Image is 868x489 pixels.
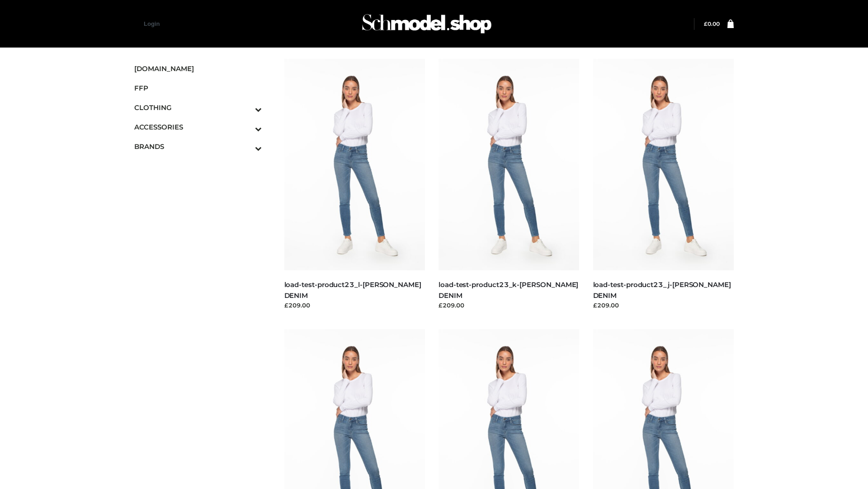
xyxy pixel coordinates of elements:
a: [DOMAIN_NAME] [134,59,262,78]
div: £209.00 [593,301,734,310]
span: ACCESSORIES [134,122,262,132]
a: £0.00 [704,20,720,27]
a: FFP [134,78,262,98]
a: Login [144,20,160,27]
bdi: 0.00 [704,20,720,27]
button: Toggle Submenu [230,137,262,156]
div: £209.00 [439,301,580,310]
a: BRANDSToggle Submenu [134,137,262,156]
a: load-test-product23_k-[PERSON_NAME] DENIM [439,280,578,299]
span: £ [704,20,708,27]
span: [DOMAIN_NAME] [134,63,262,74]
span: FFP [134,83,262,93]
button: Toggle Submenu [230,98,262,117]
a: CLOTHINGToggle Submenu [134,98,262,117]
img: Schmodel Admin 964 [359,6,495,42]
a: ACCESSORIESToggle Submenu [134,117,262,137]
div: £209.00 [284,301,425,310]
span: BRANDS [134,141,262,152]
a: load-test-product23_j-[PERSON_NAME] DENIM [593,280,731,299]
a: load-test-product23_l-[PERSON_NAME] DENIM [284,280,421,299]
button: Toggle Submenu [230,117,262,137]
span: CLOTHING [134,102,262,113]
